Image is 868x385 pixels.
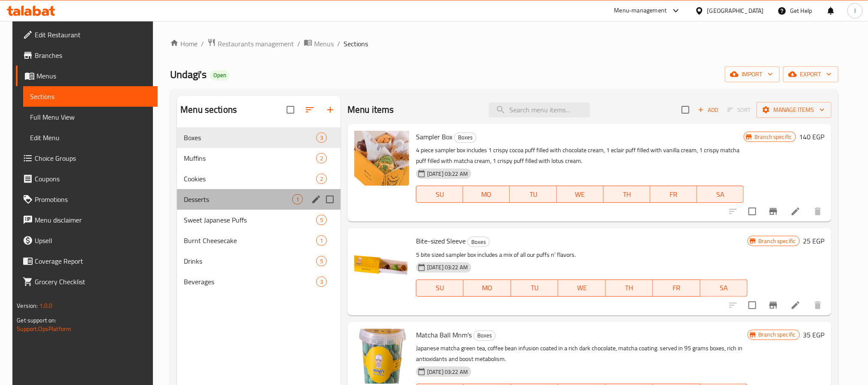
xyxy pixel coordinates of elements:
[210,70,230,81] div: Open
[743,202,761,220] span: Select to update
[184,277,316,287] span: Beverages
[184,132,316,143] span: Boxes
[609,282,650,294] span: TH
[700,280,748,297] button: SA
[184,174,316,184] span: Cookies
[310,193,323,206] button: edit
[170,38,838,49] nav: breadcrumb
[697,105,720,115] span: Add
[424,170,471,178] span: [DATE] 03:22 AM
[803,329,825,341] h6: 35 EGP
[170,39,198,49] a: Home
[35,30,150,40] span: Edit Restaurant
[676,101,694,119] span: Select section
[656,282,697,294] span: FR
[35,215,150,225] span: Menu disclaimer
[23,107,157,127] a: Full Menu View
[16,210,157,230] a: Menu disclaimer
[317,237,326,245] span: 1
[177,189,341,210] div: Desserts1edit
[35,50,150,60] span: Branches
[218,39,294,49] span: Restaurants management
[184,194,292,205] span: Desserts
[790,69,832,80] span: export
[184,256,316,266] div: Drinks
[560,188,600,201] span: WE
[763,295,784,316] button: Branch-specific-item
[16,66,157,86] a: Menus
[464,280,511,297] button: MO
[799,131,825,143] h6: 140 EGP
[36,71,150,81] span: Menus
[763,105,825,115] span: Manage items
[704,282,745,294] span: SA
[416,328,472,341] span: Matcha Ball Mnm's
[473,331,496,341] div: Boxes
[177,271,341,292] div: Beverages3
[177,230,341,251] div: Burnt Cheesecake1
[316,256,327,266] div: items
[808,295,828,316] button: delete
[468,237,489,247] span: Boxes
[23,86,157,107] a: Sections
[177,127,341,148] div: Boxes3
[292,194,303,205] div: items
[317,154,326,162] span: 2
[808,201,828,222] button: delete
[755,331,799,339] span: Branch specific
[732,69,773,80] span: import
[177,124,341,295] nav: Menu sections
[757,102,832,118] button: Manage items
[513,188,553,201] span: TU
[316,215,327,225] div: items
[16,189,157,210] a: Promotions
[177,148,341,168] div: Muffins2
[207,38,294,49] a: Restaurants management
[16,24,157,45] a: Edit Restaurant
[803,235,825,247] h6: 25 EGP
[783,66,838,82] button: export
[416,186,463,203] button: SU
[17,315,56,326] span: Get support on:
[177,210,341,230] div: Sweet Japanese Puffs5
[347,103,394,116] h2: Menu items
[210,72,230,79] span: Open
[39,300,53,311] span: 1.0.0
[337,39,340,49] li: /
[354,235,409,290] img: Bite-sized Sleeve
[416,235,466,247] span: Bite-sized Sleeve
[177,168,341,189] div: Cookies2
[184,215,316,225] span: Sweet Japanese Puffs
[416,280,464,297] button: SU
[317,175,326,183] span: 2
[184,153,316,163] span: Muffins
[416,343,748,364] p: Japanese matcha green tea, coffee bean infusion coated in a rich dark chocolate, matcha coating. ...
[614,6,667,16] div: Menu-management
[184,235,316,246] span: Burnt Cheesecake
[299,99,320,120] span: Sort sections
[177,251,341,271] div: Drinks5
[320,99,341,120] button: Add section
[293,196,302,204] span: 1
[35,235,150,246] span: Upsell
[201,39,204,49] li: /
[420,188,460,201] span: SU
[317,216,326,224] span: 5
[16,271,157,292] a: Grocery Checklist
[316,277,327,287] div: items
[17,323,71,334] a: Support.OpsPlatform
[707,6,764,15] div: [GEOGRAPHIC_DATA]
[16,148,157,168] a: Choice Groups
[16,168,157,189] a: Coupons
[700,188,740,201] span: SA
[17,300,38,311] span: Version:
[344,39,368,49] span: Sections
[281,101,299,119] span: Select all sections
[558,280,606,297] button: WE
[354,131,409,186] img: Sampler Box
[467,282,508,294] span: MO
[180,103,237,116] h2: Menu sections
[316,153,327,163] div: items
